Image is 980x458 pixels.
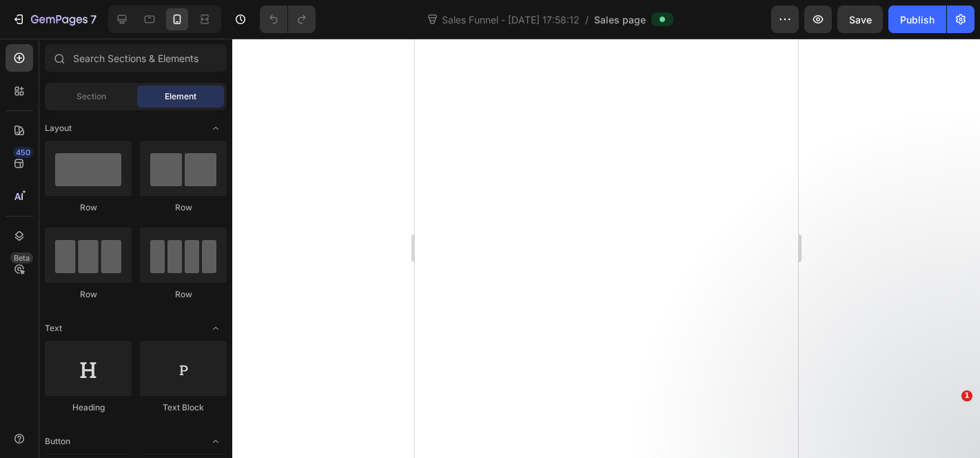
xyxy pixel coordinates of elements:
[165,90,196,103] span: Element
[849,14,872,26] span: Save
[585,12,589,27] span: /
[900,12,935,27] div: Publish
[45,401,132,414] div: Heading
[45,122,72,135] span: Layout
[837,6,883,33] button: Save
[45,322,62,335] span: Text
[90,11,96,28] p: 7
[439,12,582,27] span: Sales Funnel - [DATE] 17:58:12
[205,117,227,139] span: Toggle open
[45,44,227,72] input: Search Sections & Elements
[6,6,103,33] button: 7
[888,6,946,33] button: Publish
[140,288,227,301] div: Row
[140,401,227,414] div: Text Block
[10,252,33,263] div: Beta
[594,12,646,27] span: Sales page
[13,147,33,158] div: 450
[260,6,316,33] div: Undo/Redo
[140,201,227,214] div: Row
[205,317,227,339] span: Toggle open
[45,435,70,448] span: Button
[205,430,227,452] span: Toggle open
[45,201,132,214] div: Row
[961,390,972,401] span: 1
[45,288,132,301] div: Row
[76,90,106,103] span: Section
[415,39,798,458] iframe: Design area
[933,411,966,444] iframe: Intercom live chat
